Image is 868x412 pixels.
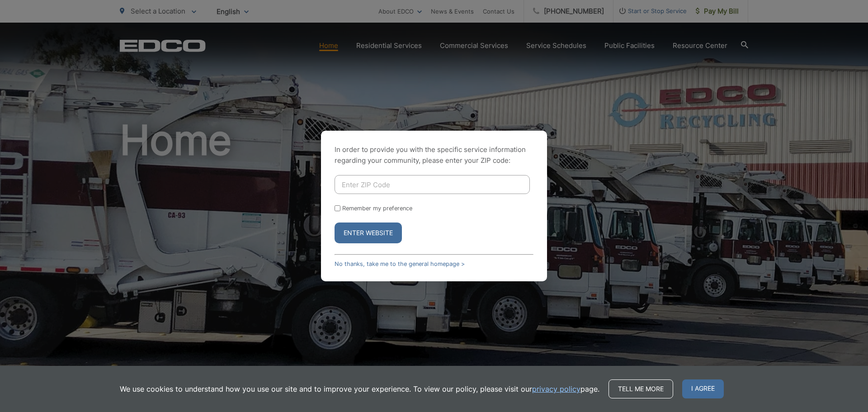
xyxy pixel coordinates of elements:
[335,144,533,166] p: In order to provide you with the specific service information regarding your community, please en...
[120,384,599,394] p: We use cookies to understand how you use our site and to improve your experience. To view our pol...
[342,205,412,212] label: Remember my preference
[532,384,580,394] a: privacy policy
[335,223,402,243] button: Enter Website
[335,175,530,194] input: Enter ZIP Code
[682,379,724,398] span: I agree
[335,260,465,267] a: No thanks, take me to the general homepage >
[609,379,673,398] a: Tell me more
